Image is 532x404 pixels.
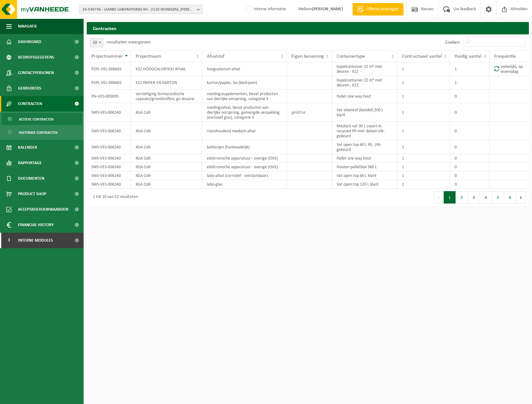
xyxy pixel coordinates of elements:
span: Huidig aantal [455,54,482,59]
span: Offerte aanvragen [365,6,400,12]
td: 1 [397,90,450,103]
td: 1 [397,171,450,180]
td: 0 [450,154,490,163]
td: 1 [450,76,490,90]
td: 1 [397,103,450,122]
i: gelatine [291,110,306,115]
span: Product Shop [18,186,46,202]
td: 1 [397,154,450,163]
td: 1 [397,62,450,76]
span: Historiek contracten [19,127,58,138]
td: KGA Colli [131,122,202,140]
button: 4 [480,191,492,204]
label: resultaten weergeven [107,40,150,45]
td: 0 [450,103,490,122]
td: Vat open top 120 L klant [332,180,397,189]
td: elektronische apparatuur - overige (OVE) [202,154,287,163]
td: 1 [397,180,450,189]
td: labo-glas [202,180,287,189]
span: 10 [90,38,103,47]
td: Vat open top 60 L klant [332,171,397,180]
td: KGA Colli [131,163,202,171]
td: labo-afval (corrosief - ontvlambaar) [202,171,287,180]
span: Projectnaam [136,54,161,59]
td: 0 [450,163,490,171]
td: 1 [397,122,450,140]
button: 1 [444,191,456,204]
td: SWS-VES-006240 [87,180,131,189]
a: Offerte aanvragen [352,3,403,15]
td: P2PL-VEL-006682 [87,76,131,90]
td: SWS-VES-006240 [87,163,131,171]
span: Contracten [18,96,42,112]
button: 6 [504,191,516,204]
td: 0 [450,90,490,103]
td: SWS-VES-006240 [87,122,131,140]
td: SWS-VES-006240 [87,103,131,122]
span: Financial History [18,217,54,233]
td: PSI-VES-005895 [87,90,131,103]
td: Kapelcontainer 22 m³ met deuren - K22 [332,62,397,76]
td: Medisch vat 30 L-zwart-in recycled PP-met deksel-UN-gekeurd [332,122,397,140]
td: K22 PAPIER EN KARTON [131,76,202,90]
label: Interne informatie [245,5,286,14]
span: Contactpersonen [18,65,54,81]
h2: Contracten [87,22,529,34]
div: 1 tot 10 van 52 resultaten [90,192,138,203]
td: 0 [450,171,490,180]
span: Bedrijfsgegevens [18,50,54,65]
a: Historiek contracten [2,126,82,138]
td: KGA Colli [131,140,202,154]
span: Kalender [18,140,37,155]
td: Vat vloeistof (bondel) 200 L klant [332,103,397,122]
span: Dashboard [18,34,41,50]
td: voedingsafval, bevat producten van dierlijke oorsprong, gemengde verpakking (exclusief glas), cat... [202,103,287,122]
td: wekelijks, op woensdag [490,62,529,76]
td: 1 [397,140,450,154]
span: Navigatie [18,19,37,34]
span: 10-536736 - LAMBO LABORATORIES NV - 2110 WIJNEGEM, [PERSON_NAME][STREET_ADDRESS] [82,5,194,14]
td: SWS-VES-006240 [87,171,131,180]
button: 5 [492,191,504,204]
button: Previous [434,191,444,204]
span: Actieve contracten [19,113,54,125]
td: Pallet one way hout [332,154,397,163]
span: Documenten [18,171,44,186]
td: KGA Colli [131,180,202,189]
td: karton/papier, los (bedrijven) [202,76,287,90]
span: Contractueel aantal [402,54,442,59]
span: Rapportage [18,155,42,171]
span: I [6,233,12,248]
span: Gebruikers [18,81,41,96]
span: Frequentie [494,54,516,59]
td: KGA Colli [131,154,202,163]
td: hoogcalorisch afval [202,62,287,76]
td: batterijen (huishoudelijk) [202,140,287,154]
td: SWS-VES-006240 [87,140,131,154]
td: 0 [450,140,490,154]
a: Actieve contracten [2,113,82,125]
span: Containertype [337,54,365,59]
span: 10 [90,38,103,47]
td: 0 [450,122,490,140]
td: Vat open top 60 L PE, UN-gekeurd [332,140,397,154]
td: risicohoudend medisch afval [202,122,287,140]
td: SWS-VES-006240 [87,154,131,163]
td: P2PL-VEL-006681 [87,62,131,76]
span: Eigen benaming [291,54,324,59]
td: Kapelcontainer 22 m³ met deuren - K22 [332,76,397,90]
td: Houten palletbox 960 L [332,163,397,171]
button: Next [516,191,526,204]
strong: [PERSON_NAME] [312,7,343,11]
td: KGA Colli [131,103,202,122]
td: K22 HOOGCALORISCH AFVAL [131,62,202,76]
td: 1 [397,76,450,90]
td: KGA Colli [131,171,202,180]
td: 0 [450,180,490,189]
td: voedingssupplementen, bevat producten van dierlijke oorsprong, categorie 3 [202,90,287,103]
td: 1 [397,163,450,171]
span: Projectnummer [91,54,123,59]
button: 10-536736 - LAMBO LABORATORIES NV - 2110 WIJNEGEM, [PERSON_NAME][STREET_ADDRESS] [79,5,203,14]
span: Acceptatievoorwaarden [18,202,68,217]
td: vernietiging farmaceutische capsules/grondstoffen, gn douane [131,90,202,103]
